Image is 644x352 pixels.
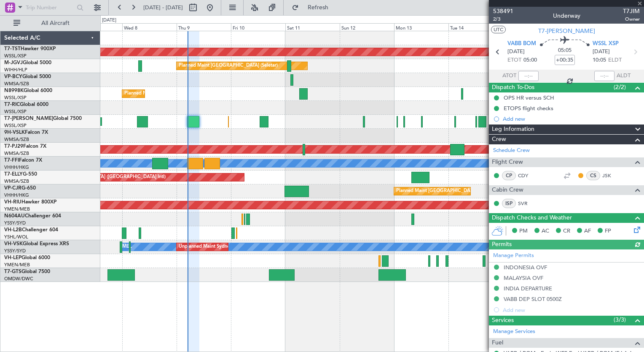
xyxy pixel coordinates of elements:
div: ISP [502,199,516,208]
span: [DATE] [507,48,525,56]
a: YSHL/WOL [4,234,28,240]
span: Fuel [492,338,503,348]
div: MEL [122,241,132,253]
input: Trip Number [26,1,74,14]
a: T7-ELLYG-550 [4,172,37,177]
span: T7-[PERSON_NAME] [4,116,53,121]
span: N8998K [4,88,24,93]
span: Refresh [301,5,336,11]
span: 2/3 [493,16,513,23]
span: VP-BCY [4,74,22,79]
span: (2/2) [614,83,626,92]
a: VH-L2BChallenger 604 [4,227,58,233]
span: T7-FFI [4,158,19,163]
span: T7JIM [623,7,640,16]
span: [DATE] - [DATE] [143,4,183,11]
a: VH-RIUHawker 800XP [4,200,56,205]
span: 05:00 [523,56,537,65]
span: T7-ELLY [4,172,23,177]
span: 9H-VSLK [4,130,25,135]
a: SVR [518,200,537,207]
a: VHHH/HKG [4,164,29,171]
a: T7-TSTHawker 900XP [4,46,56,51]
a: N604AUChallenger 604 [4,214,61,219]
button: UTC [491,26,506,33]
div: CP [502,171,516,180]
button: Refresh [288,1,338,14]
div: [DATE] [102,17,116,24]
a: T7-GTSGlobal 7500 [4,269,50,274]
div: Unplanned Maint Sydney ([PERSON_NAME] Intl) [179,241,282,253]
span: T7-GTS [4,269,21,274]
span: PM [519,227,528,236]
button: All Aircraft [9,16,91,30]
span: VH-VSK [4,241,23,246]
a: CDY [518,172,537,179]
a: VH-LEPGlobal 6000 [4,255,50,260]
span: 538491 [493,7,513,16]
span: Cabin Crew [492,185,523,195]
a: WMSA/SZB [4,150,29,157]
span: N604AU [4,214,25,219]
span: VP-CJR [4,186,21,191]
span: Leg Information [492,125,534,134]
a: 9H-VSLKFalcon 7X [4,130,48,135]
span: [DATE] [593,48,610,56]
a: T7-PJ29Falcon 7X [4,144,46,149]
a: VH-VSKGlobal Express XRS [4,241,69,246]
span: (3/3) [614,315,626,324]
div: Planned Maint [GEOGRAPHIC_DATA] (Seletar) [179,60,278,72]
a: WSSL/XSP [4,108,27,115]
span: 10:05 [593,56,606,65]
span: T7-RIC [4,102,20,107]
span: VH-L2B [4,227,22,233]
div: Thu 9 [177,23,231,31]
span: T7-PJ29 [4,144,23,149]
div: Mon 13 [394,23,448,31]
span: ELDT [608,56,622,65]
div: Tue 14 [448,23,503,31]
a: T7-[PERSON_NAME]Global 7500 [4,116,82,121]
a: T7-RICGlobal 6000 [4,102,48,107]
a: Manage Services [493,328,535,336]
a: VP-CJRG-650 [4,186,36,191]
div: Planned Maint [GEOGRAPHIC_DATA] (Seletar) [124,87,223,100]
span: WSSL XSP [593,40,619,48]
a: Schedule Crew [493,146,530,155]
a: WIHH/HLP [4,67,27,73]
div: Fri 10 [231,23,285,31]
a: YMEN/MEB [4,206,30,212]
span: ALDT [617,72,631,80]
span: M-JGVJ [4,60,23,65]
a: WSSL/XSP [4,122,27,129]
div: Planned Maint [GEOGRAPHIC_DATA] ([GEOGRAPHIC_DATA] Intl) [396,185,537,198]
span: Dispatch To-Dos [492,83,534,92]
span: 05:05 [558,46,572,55]
div: ETOPS flight checks [504,105,553,112]
span: VH-RIU [4,200,21,205]
span: T7-[PERSON_NAME] [538,27,595,35]
span: FP [605,227,611,236]
div: Add new [503,115,640,122]
div: OPS HR versus SCH [504,94,554,101]
a: WMSA/SZB [4,136,29,143]
span: AF [584,227,591,236]
span: CR [563,227,570,236]
span: Owner [623,16,640,23]
a: YSSY/SYD [4,248,26,254]
span: Dispatch Checks and Weather [492,213,572,223]
a: T7-FFIFalcon 7X [4,158,42,163]
a: WMSA/SZB [4,178,29,184]
a: OMDW/DWC [4,276,33,282]
span: AC [542,227,549,236]
div: Sun 12 [340,23,394,31]
a: YMEN/MEB [4,262,30,268]
a: YSSY/SYD [4,220,26,226]
a: M-JGVJGlobal 5000 [4,60,51,65]
span: ETOT [507,56,521,65]
div: CS [586,171,600,180]
a: N8998KGlobal 6000 [4,88,52,93]
span: VH-LEP [4,255,21,260]
span: ATOT [502,72,516,80]
a: WMSA/SZB [4,81,29,87]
